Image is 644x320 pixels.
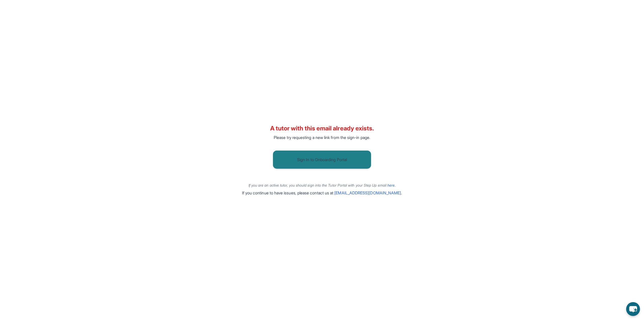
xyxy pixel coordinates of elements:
p: If you continue to have issues, please contact us at . [242,190,402,196]
button: Sign In to Onboarding Portal [273,151,371,169]
a: [EMAIL_ADDRESS][DOMAIN_NAME] [334,190,401,195]
p: Please try requesting a new link from the sign-in page. [274,134,370,140]
a: here [387,183,395,187]
p: If you are an active tutor, you should sign into the Tutor Portal with your Step Up email . [249,183,396,188]
h2: A tutor with this email already exists. [270,124,374,132]
button: chat-button [626,302,640,316]
a: Sign In to Onboarding Portal [269,149,375,171]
